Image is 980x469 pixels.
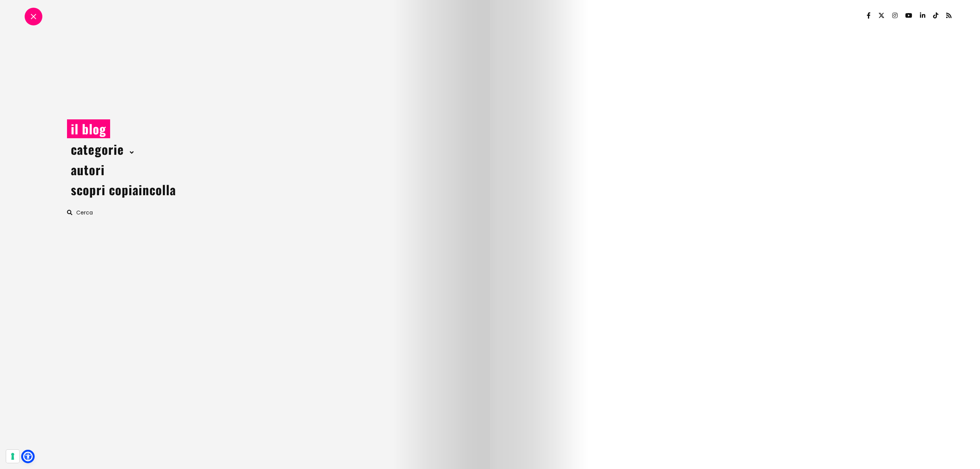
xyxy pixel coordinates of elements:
a: categorie [67,140,128,159]
a: il blog [67,119,110,138]
a: Open Accessibility Menu [23,452,33,461]
a: autori [67,160,109,179]
button: Le tue preferenze relative al consenso per le tecnologie di tracciamento [6,450,19,463]
a: scopri copiaincolla [67,180,180,199]
a: Cerca [67,209,93,216]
